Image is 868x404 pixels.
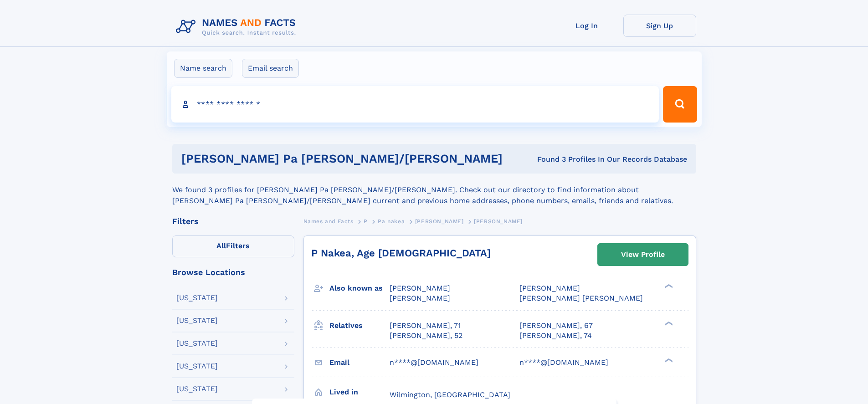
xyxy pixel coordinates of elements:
[415,215,464,227] a: [PERSON_NAME]
[415,218,464,225] span: [PERSON_NAME]
[176,294,218,302] div: [US_STATE]
[172,15,303,39] img: Logo Names and Facts
[623,15,696,37] a: Sign Up
[390,294,450,302] span: [PERSON_NAME]
[519,284,580,292] span: [PERSON_NAME]
[364,215,368,227] a: P
[172,268,294,276] div: Browse Locations
[176,317,218,324] div: [US_STATE]
[550,15,623,37] a: Log In
[176,385,218,393] div: [US_STATE]
[598,244,688,266] a: View Profile
[172,217,294,225] div: Filters
[181,153,520,164] h1: [PERSON_NAME] Pa [PERSON_NAME]/[PERSON_NAME]
[621,244,665,265] div: View Profile
[303,215,354,227] a: Names and Facts
[176,363,218,370] div: [US_STATE]
[242,59,299,78] label: Email search
[520,154,687,164] div: Found 3 Profiles In Our Records Database
[519,294,643,302] span: [PERSON_NAME] [PERSON_NAME]
[390,321,461,331] a: [PERSON_NAME], 71
[378,215,405,227] a: Pa nakea
[172,174,696,206] div: We found 3 profiles for [PERSON_NAME] Pa [PERSON_NAME]/[PERSON_NAME]. Check out our directory to ...
[663,86,697,123] button: Search Button
[663,357,673,363] div: ❯
[311,247,491,259] a: P Nakea, Age [DEMOGRAPHIC_DATA]
[378,218,405,225] span: Pa nakea
[174,59,232,78] label: Name search
[364,218,368,225] span: P
[171,86,659,123] input: search input
[519,321,593,331] a: [PERSON_NAME], 67
[216,241,226,250] span: All
[329,318,390,333] h3: Relatives
[390,390,510,399] span: Wilmington, [GEOGRAPHIC_DATA]
[176,340,218,347] div: [US_STATE]
[663,320,673,326] div: ❯
[172,235,294,257] label: Filters
[390,331,462,341] a: [PERSON_NAME], 52
[474,218,523,225] span: [PERSON_NAME]
[390,284,450,292] span: [PERSON_NAME]
[329,355,390,370] h3: Email
[519,331,592,341] a: [PERSON_NAME], 74
[329,281,390,296] h3: Also known as
[663,283,673,289] div: ❯
[329,384,390,400] h3: Lived in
